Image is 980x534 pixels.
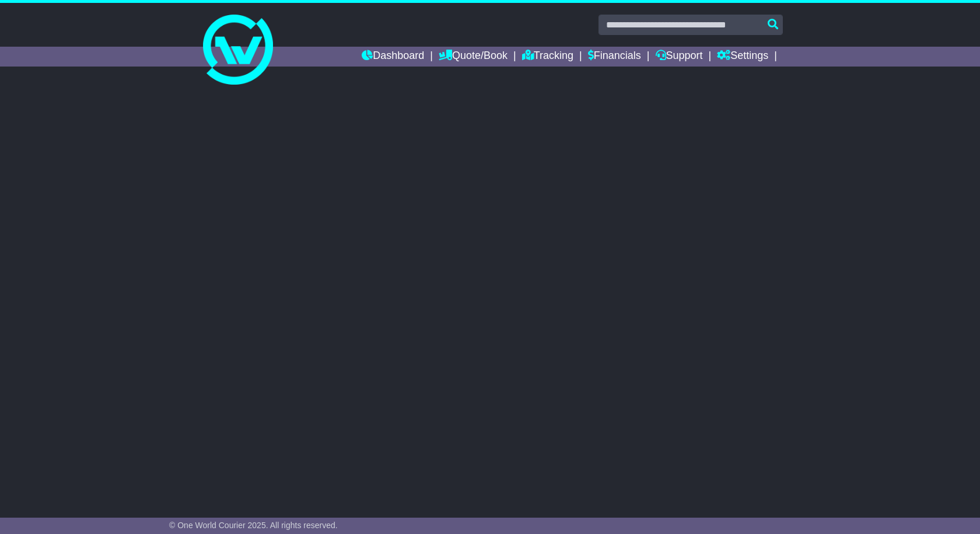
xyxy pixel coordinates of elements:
a: Financials [588,47,641,67]
a: Dashboard [362,47,424,67]
span: © One World Courier 2025. All rights reserved. [169,521,338,530]
a: Tracking [522,47,573,67]
a: Settings [717,47,768,67]
a: Quote/Book [439,47,508,67]
a: Support [656,47,703,67]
